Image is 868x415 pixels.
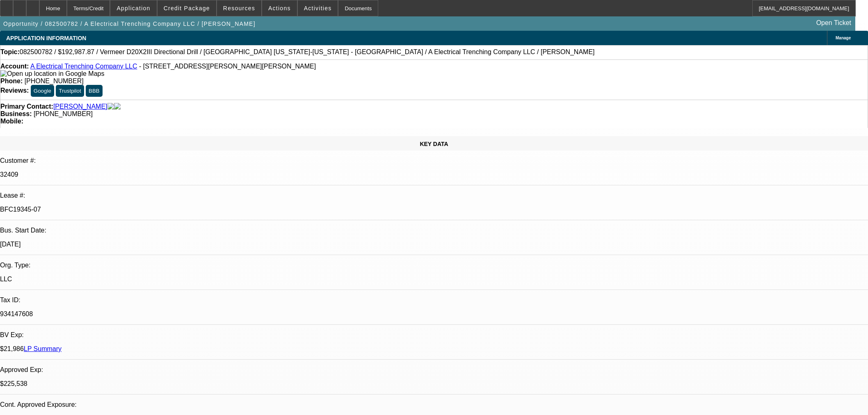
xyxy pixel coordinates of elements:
[3,21,256,27] span: Opportunity / 082500782 / A Electrical Trenching Company LLC / [PERSON_NAME]
[0,78,23,84] strong: Phone:
[0,70,104,77] a: View Google Maps
[24,345,62,352] a: LP Summary
[0,87,29,94] strong: Reviews:
[34,110,93,117] span: [PHONE_NUMBER]
[0,110,32,117] strong: Business:
[116,5,150,11] span: Application
[268,5,291,11] span: Actions
[158,0,216,16] button: Credit Package
[31,85,54,97] button: Google
[53,103,107,110] a: [PERSON_NAME]
[6,35,86,41] span: APPLICATION INFORMATION
[420,141,448,147] span: KEY DATA
[30,63,137,70] a: A Electrical Trenching Company LLC
[217,0,261,16] button: Resources
[114,103,121,110] img: linkedin-icon.png
[164,5,210,11] span: Credit Package
[139,63,316,70] span: - [STREET_ADDRESS][PERSON_NAME][PERSON_NAME]
[0,70,104,78] img: Open up location in Google Maps
[56,85,84,97] button: Trustpilot
[0,103,53,110] strong: Primary Contact:
[223,5,255,11] span: Resources
[107,103,114,110] img: facebook-icon.png
[110,0,156,16] button: Application
[0,48,20,56] strong: Topic:
[86,85,103,97] button: BBB
[262,0,297,16] button: Actions
[836,36,851,40] span: Manage
[20,48,595,56] span: 082500782 / $192,987.87 / Vermeer D20X2III Directional Drill / [GEOGRAPHIC_DATA] [US_STATE]-[US_S...
[0,63,29,70] strong: Account:
[0,118,23,125] strong: Mobile:
[25,78,84,84] span: [PHONE_NUMBER]
[813,16,854,30] a: Open Ticket
[304,5,332,11] span: Activities
[298,0,338,16] button: Activities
